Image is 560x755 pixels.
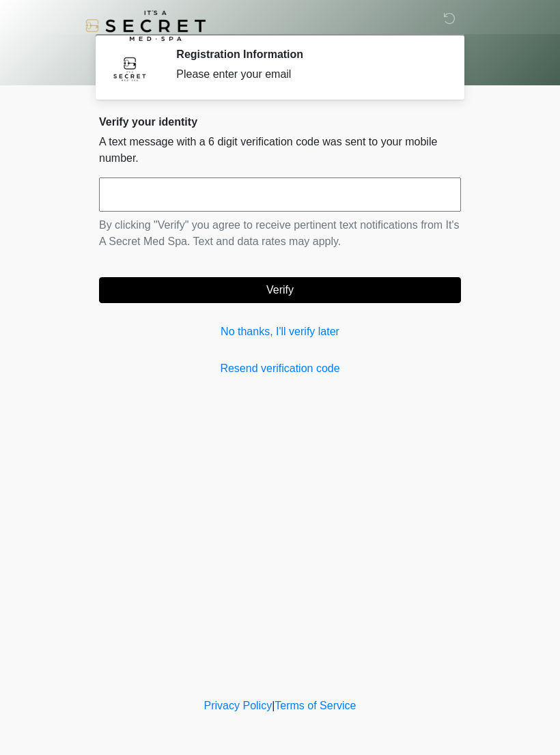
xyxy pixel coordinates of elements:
a: | [272,700,275,711]
button: Verify [99,277,461,303]
img: It's A Secret Med Spa Logo [85,10,206,41]
p: A text message with a 6 digit verification code was sent to your mobile number. [99,134,461,167]
h2: Registration Information [176,48,440,61]
a: No thanks, I'll verify later [99,324,461,340]
h2: Verify your identity [99,115,461,128]
a: Resend verification code [99,360,461,377]
p: By clicking "Verify" you agree to receive pertinent text notifications from It's A Secret Med Spa... [99,217,461,250]
a: Terms of Service [275,700,356,711]
img: Agent Avatar [109,48,150,89]
a: Privacy Policy [204,700,272,711]
div: Please enter your email [176,66,440,83]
